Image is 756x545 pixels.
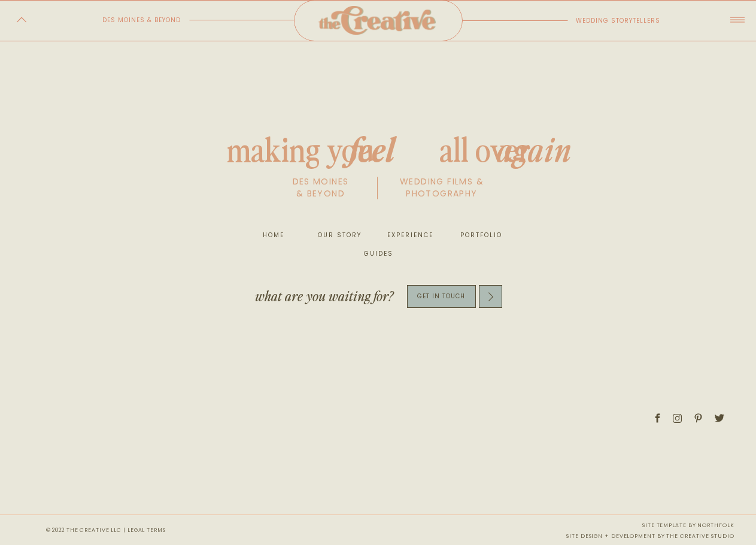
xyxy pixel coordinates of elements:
h2: feel [333,125,412,166]
h2: again [492,125,576,166]
p: des moines & beyond [264,176,378,202]
a: experience [387,229,433,241]
a: guides [359,248,398,260]
a: get in touch [407,289,476,303]
p: wedding films & photography [385,176,499,202]
p: what are you waiting for? [255,287,396,305]
p: wedding storytellers [576,15,678,27]
a: home [254,229,293,241]
h2: making you all over [175,125,582,166]
a: our story [317,229,363,241]
p: des moines & beyond [69,14,181,26]
p: © 2022 the creative llc | Legal Terms [46,525,172,535]
nav: site design + development by the creative studio [496,520,734,540]
a: site template by northfolk [642,522,734,529]
a: portfolio [457,229,502,241]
